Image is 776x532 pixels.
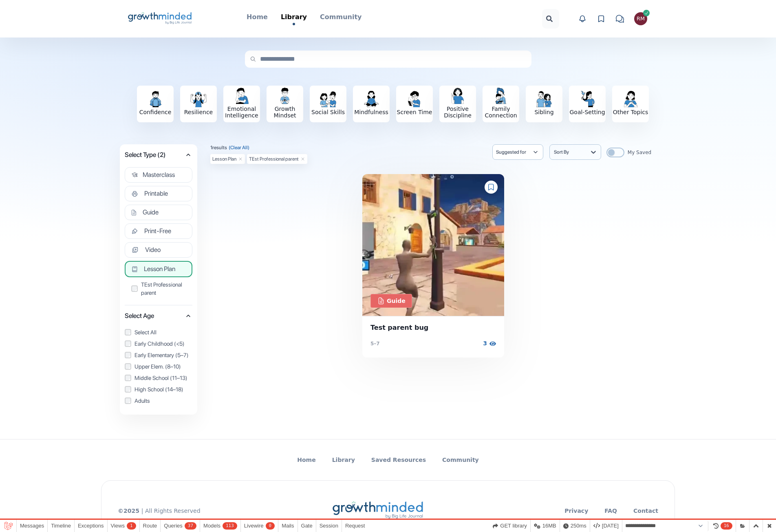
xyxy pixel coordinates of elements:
button: Positive Discipline [439,86,476,122]
a: Saved Resources [371,456,426,464]
span: Select Type (2) [125,149,184,161]
button: Guide [125,205,192,220]
h3: Growth Mindset [267,106,303,119]
input: Upper Elem. (8–10) [125,363,131,370]
div: Select Type (2) [125,186,192,205]
p: Community [320,12,362,22]
input: Adults [125,397,131,404]
span: 37 [185,522,196,530]
img: Confidence [147,91,163,107]
img: Positive Discipline [450,88,466,104]
input: Early Childhood (<5) [125,340,131,347]
label: Early Childhood (<5) [125,340,192,348]
input: Middle School (11–13) [125,375,131,381]
span: 16 [721,522,732,530]
span: © 2025 [118,508,141,514]
div: Roman Man [637,16,645,22]
button: Select Type (2) [125,149,192,161]
div: Select Type (2) [125,242,192,261]
img: Sibling [536,91,552,107]
div: Select Type (2) [125,223,192,242]
h3: Positive Discipline [439,106,476,119]
img: Growth Mindset [277,88,293,104]
button: Select Age [125,310,192,322]
div: Select Type (2) [125,261,192,302]
img: Goal-Setting [579,91,595,107]
button: Goal-Setting [569,86,606,122]
span: Guide [143,208,159,216]
input: High School (14–18) [125,386,131,393]
div: Lesson Plan [125,277,192,298]
input: TEst Professional parent [131,285,138,292]
button: Masterclass [125,167,192,183]
div: Select Age [125,323,192,408]
a: Home [297,456,315,464]
button: Video [125,242,192,258]
img: BLJ Resource [362,174,504,316]
p: Home [247,12,268,22]
img: Emotional Intelligence [234,88,250,104]
button: Family Connection [483,86,519,122]
div: Lesson Plan [212,156,236,162]
label: Middle School (11–13) [125,374,192,382]
h3: Goal-Setting [569,109,606,115]
div: Sort By [554,149,582,155]
label: Early Elementary (5–7) [125,351,192,359]
span: Printable [144,190,168,198]
button: Confidence [137,86,174,122]
button: Social Skills [310,86,346,122]
img: Mindfulness [363,91,379,107]
span: Test parent bug [370,323,496,333]
span: Select Age [125,310,184,322]
input: Select All [125,329,131,336]
img: Other Topics [622,91,639,107]
label: Adults [125,397,192,405]
h3: Emotional Intelligence [223,106,260,119]
h3: Resilience [180,109,217,115]
label: TEst Professional parent [131,280,186,297]
p: Guide [387,297,406,305]
label: High School (14–18) [125,385,192,393]
div: Select Type (2) [125,205,192,223]
img: Screen Time [406,91,423,107]
span: 113 [223,522,237,530]
div: Select Type (2) [125,162,192,186]
span: Lesson Plan [144,265,175,273]
label: Select All [125,328,192,336]
button: Screen Time [396,86,433,122]
img: Social Skills [320,91,336,107]
button: Mindfulness [353,86,390,122]
span: My Saved [628,148,651,157]
span: 1 [127,522,136,530]
h3: Sibling [526,109,562,115]
a: Community [442,456,479,464]
h3: Screen Time [396,109,433,115]
a: Contact [633,507,658,515]
h3: Mindfulness [353,109,390,115]
input: Early Elementary (5–7) [125,352,131,358]
div: TEst Professional parent [249,156,299,162]
button: Growth Mindset [267,86,303,122]
span: Suggested for [496,149,531,155]
button: Printable [125,186,192,201]
a: Community [320,12,362,23]
a: Privacy [564,507,588,515]
button: Sibling [526,86,562,122]
img: Family Connection [493,88,509,104]
button: Roman Man [634,12,647,25]
button: Emotional Intelligence [223,86,260,122]
h3: Family Connection [483,106,519,119]
a: Library [281,12,307,25]
button: Suggested for [496,148,540,156]
span: Masterclass [143,171,175,179]
a: Library [332,456,355,464]
span: Print-Free [144,227,171,235]
a: Test parent bug5–7 [362,316,504,358]
span: 0 [266,522,275,530]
